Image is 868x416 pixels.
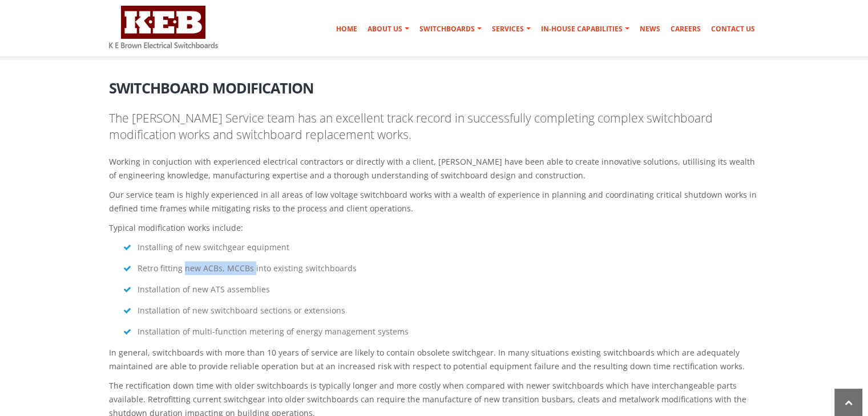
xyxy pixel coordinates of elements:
li: Installation of new ATS assemblies [123,283,760,296]
img: K E Brown Electrical Switchboards [109,6,218,48]
a: News [635,18,665,40]
a: Contact Us [706,18,760,40]
a: About Us [363,18,414,40]
li: Installation of new switchboard sections or extensions [123,304,760,317]
p: Typical modification works include: [109,221,760,235]
p: Our service team is highly experienced in all areas of low voltage switchboard works with a wealt... [109,188,760,215]
a: Switchboards [415,18,486,40]
li: Retro fitting new ACBs, MCCBs into existing switchboards [123,262,760,275]
li: Installation of multi-function metering of energy management systems [123,325,760,338]
a: Home [332,18,362,40]
a: Careers [666,18,705,40]
p: The [PERSON_NAME] Service team has an excellent track record in successfully completing complex s... [109,110,760,144]
a: In-house Capabilities [536,18,634,40]
a: Services [487,18,535,40]
p: In general, switchboards with more than 10 years of service are likely to contain obsolete switch... [109,346,760,373]
h2: Switchboard Modification [109,72,760,96]
p: Working in conjuction with experienced electrical contractors or directly with a client, [PERSON_... [109,155,760,182]
li: Installing of new switchgear equipment [123,240,760,254]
